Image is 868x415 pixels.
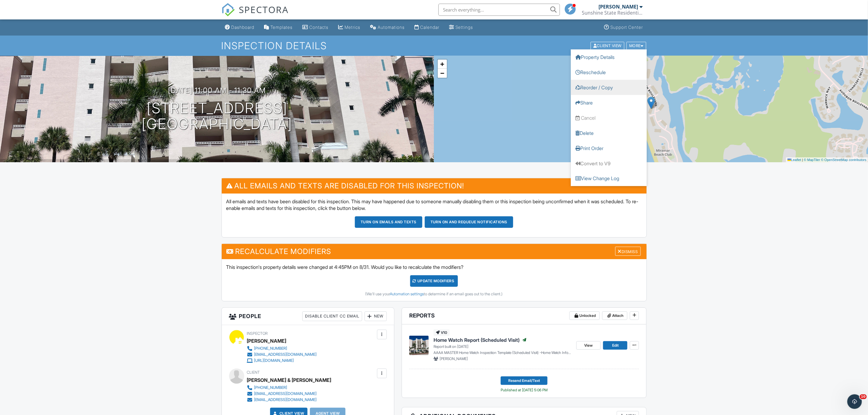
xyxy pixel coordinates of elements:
[247,376,331,385] div: [PERSON_NAME] & [PERSON_NAME]
[222,244,647,259] h3: Recalculate Modifiers
[254,346,287,351] div: [PHONE_NUMBER]
[336,22,363,33] a: Metrics
[271,25,293,30] div: Templates
[168,86,266,94] h3: [DATE] 11:00 am - 11:30 am
[254,385,287,390] div: [PHONE_NUMBER]
[222,308,394,325] h3: People
[440,60,444,68] span: +
[802,158,803,162] span: |
[247,397,327,403] a: [EMAIL_ADDRESS][DOMAIN_NAME]
[239,3,289,16] span: SPECTORA
[571,125,647,140] a: Delete
[247,345,317,352] a: [PHONE_NUMBER]
[226,198,642,212] p: All emails and texts have been disabled for this inspection. This may have happened due to someon...
[787,158,801,162] a: Leaflet
[226,292,642,297] div: (We'll use your to determine if an email goes out to the client.)
[847,394,862,409] iframe: Intercom live chat
[254,397,317,402] div: [EMAIL_ADDRESS][DOMAIN_NAME]
[591,42,624,50] div: Client View
[590,43,626,48] a: Client View
[247,385,327,391] a: [PHONE_NUMBER]
[860,394,867,399] span: 10
[247,358,317,364] a: [URL][DOMAIN_NAME]
[412,22,442,33] a: Calendar
[438,69,447,78] a: Zoom out
[247,391,327,397] a: [EMAIL_ADDRESS][DOMAIN_NAME]
[571,140,647,156] a: Print Order
[571,49,647,64] a: Property Details
[420,25,440,30] div: Calendar
[254,358,294,363] div: [URL][DOMAIN_NAME]
[310,25,329,30] div: Contacts
[355,216,422,228] button: Turn on emails and texts
[262,22,295,33] a: Templates
[615,247,641,256] div: Dismiss
[223,22,257,33] a: Dashboard
[247,370,260,375] span: Client
[571,156,647,171] a: Convert to V9
[602,22,646,33] a: Support Center
[222,259,647,301] div: This inspection's property details were changed at 4:45PM on 8/31. Would you like to recalculate ...
[300,22,331,33] a: Contacts
[821,158,866,162] a: © OpenStreetMap contributors
[425,216,513,228] button: Turn on and Requeue Notifications
[221,8,289,21] a: SPECTORA
[571,171,647,186] a: View Change Log
[571,80,647,95] a: Reorder / Copy
[571,64,647,80] a: Reschedule
[390,292,424,296] a: Automation settings
[647,97,655,109] img: Marker
[582,10,643,16] div: Sunshine State Residential Inspections
[368,22,407,33] a: Automations (Basic)
[438,4,560,16] input: Search everything...
[599,4,638,10] div: [PERSON_NAME]
[345,25,361,30] div: Metrics
[571,95,647,110] a: Share
[232,25,255,30] div: Dashboard
[222,178,647,193] h3: All emails and texts are disabled for this inspection!
[804,158,820,162] a: © MapTiler
[456,25,473,30] div: Settings
[142,100,292,132] h1: [STREET_ADDRESS] [GEOGRAPHIC_DATA]
[438,60,447,69] a: Zoom in
[221,3,235,16] img: The Best Home Inspection Software - Spectora
[365,311,387,321] div: New
[247,331,268,336] span: Inspector
[247,352,317,358] a: [EMAIL_ADDRESS][DOMAIN_NAME]
[440,69,444,77] span: −
[378,25,405,30] div: Automations
[254,391,317,396] div: [EMAIL_ADDRESS][DOMAIN_NAME]
[221,40,647,51] h1: Inspection Details
[447,22,476,33] a: Settings
[581,114,596,121] div: Cancel
[410,275,458,287] div: UPDATE Modifiers
[302,311,362,321] div: Disable Client CC Email
[254,352,317,357] div: [EMAIL_ADDRESS][DOMAIN_NAME]
[247,336,286,345] div: [PERSON_NAME]
[626,42,646,50] div: More
[611,25,643,30] div: Support Center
